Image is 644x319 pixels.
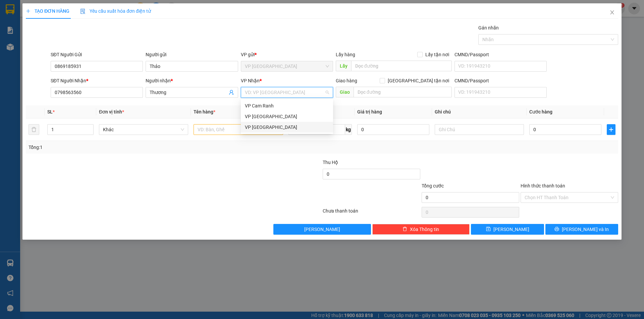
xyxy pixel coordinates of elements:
[357,124,429,135] input: 0
[402,227,407,232] span: delete
[422,183,444,188] span: Tổng cước
[454,77,547,84] div: CMND/Passport
[609,10,615,15] span: close
[478,25,499,30] label: Gán nhãn
[454,51,547,58] div: CMND/Passport
[607,127,615,132] span: plus
[241,111,333,122] div: VP Nha Trang
[545,224,618,235] button: printer[PERSON_NAME] và In
[29,144,249,151] div: Tổng: 1
[194,109,215,114] span: Tên hàng
[51,51,143,58] div: SĐT Người Gửi
[51,77,143,84] div: SĐT Người Nhận
[304,226,340,233] span: [PERSON_NAME]
[245,102,329,109] div: VP Cam Ranh
[47,109,53,114] span: SL
[80,9,86,14] img: icon
[229,90,234,95] span: user-add
[562,226,609,233] span: [PERSON_NAME] và In
[357,109,382,114] span: Giá trị hàng
[29,124,39,135] button: delete
[241,100,333,111] div: VP Cam Ranh
[99,109,124,114] span: Đơn vị tính
[194,124,283,135] input: VD: Bàn, Ghế
[323,160,338,165] span: Thu Hộ
[554,227,559,232] span: printer
[471,224,544,235] button: save[PERSON_NAME]
[410,226,439,233] span: Xóa Thông tin
[336,87,354,97] span: Giao
[372,224,470,235] button: deleteXóa Thông tin
[245,124,329,131] div: VP [GEOGRAPHIC_DATA]
[241,51,333,58] div: VP gửi
[351,61,452,71] input: Dọc đường
[435,124,524,135] input: Ghi Chú
[146,77,238,84] div: Người nhận
[336,78,357,83] span: Giao hàng
[245,113,329,120] div: VP [GEOGRAPHIC_DATA]
[273,224,371,235] button: [PERSON_NAME]
[529,109,552,114] span: Cước hàng
[486,227,491,232] span: save
[521,183,565,188] label: Hình thức thanh toán
[607,124,615,135] button: plus
[336,61,351,71] span: Lấy
[432,105,527,118] th: Ghi chú
[26,8,69,14] span: TẠO ĐƠN HÀNG
[241,78,260,83] span: VP Nhận
[103,125,184,135] span: Khác
[354,87,452,97] input: Dọc đường
[80,8,151,14] span: Yêu cầu xuất hóa đơn điện tử
[146,51,238,58] div: Người gửi
[385,77,452,84] span: [GEOGRAPHIC_DATA] tận nơi
[245,61,329,71] span: VP Nha Trang
[26,9,31,13] span: plus
[241,122,333,133] div: VP Sài Gòn
[603,3,622,22] button: Close
[345,124,352,135] span: kg
[493,226,529,233] span: [PERSON_NAME]
[336,52,355,57] span: Lấy hàng
[322,207,421,219] div: Chưa thanh toán
[423,51,452,58] span: Lấy tận nơi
